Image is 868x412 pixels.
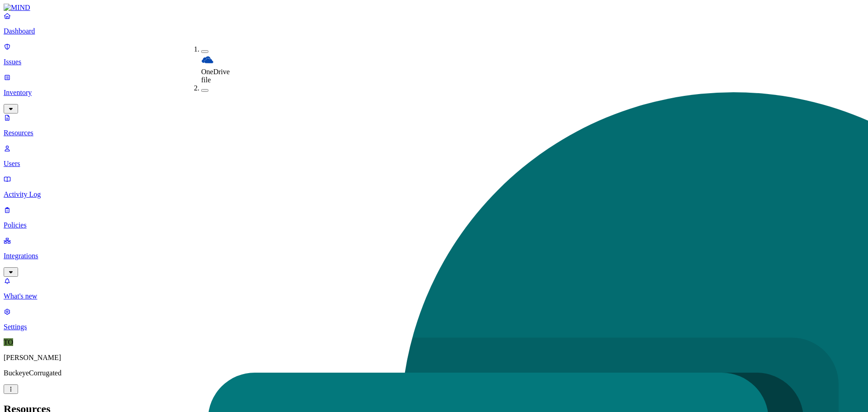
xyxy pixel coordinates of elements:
span: OneDrive file [201,68,230,84]
p: Policies [4,221,864,229]
a: What's new [4,277,864,300]
p: Integrations [4,252,864,260]
a: Dashboard [4,12,864,35]
p: Activity Log [4,190,864,199]
p: Users [4,160,864,168]
p: Issues [4,58,864,66]
a: Activity Log [4,175,864,199]
a: Policies [4,206,864,229]
p: Inventory [4,89,864,97]
p: Resources [4,129,864,137]
img: MIND [4,4,30,12]
p: What's new [4,292,864,300]
p: [PERSON_NAME] [4,354,864,362]
a: Settings [4,308,864,331]
a: Inventory [4,73,864,112]
a: Resources [4,114,864,137]
a: Users [4,144,864,168]
span: TO [4,338,13,346]
p: BuckeyeCorrugated [4,369,864,377]
p: Dashboard [4,27,864,35]
a: Integrations [4,237,864,275]
img: onedrive [201,53,214,66]
a: Issues [4,43,864,66]
p: Settings [4,323,864,331]
a: MIND [4,4,864,12]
